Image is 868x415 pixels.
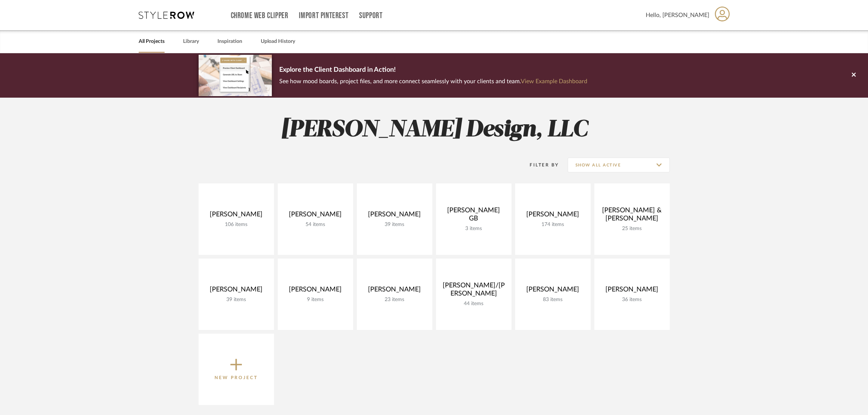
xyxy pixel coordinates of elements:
[442,281,506,301] div: [PERSON_NAME]/[PERSON_NAME]
[600,226,664,232] div: 25 items
[279,64,587,76] p: Explore the Client Dashboard in Action!
[521,297,585,303] div: 83 items
[284,297,347,303] div: 9 items
[205,297,268,303] div: 39 items
[215,374,258,381] p: New Project
[284,210,347,222] div: [PERSON_NAME]
[231,13,288,19] a: Chrome Web Clipper
[284,286,347,297] div: [PERSON_NAME]
[279,76,587,87] p: See how mood boards, project files, and more connect seamlessly with your clients and team.
[600,206,664,226] div: [PERSON_NAME] & [PERSON_NAME]
[442,206,506,226] div: [PERSON_NAME] GB
[183,37,199,47] a: Library
[600,286,664,297] div: [PERSON_NAME]
[168,116,700,144] h2: [PERSON_NAME] Design, LLC
[217,37,242,47] a: Inspiration
[600,297,664,303] div: 36 items
[261,37,295,47] a: Upload History
[363,222,426,228] div: 39 items
[363,210,426,222] div: [PERSON_NAME]
[646,11,709,20] span: Hello, [PERSON_NAME]
[205,210,268,222] div: [PERSON_NAME]
[363,297,426,303] div: 23 items
[284,222,347,228] div: 54 items
[363,286,426,297] div: [PERSON_NAME]
[359,13,382,19] a: Support
[299,13,348,19] a: Import Pinterest
[199,334,274,405] button: New Project
[521,222,585,228] div: 174 items
[199,55,272,96] img: d5d033c5-7b12-40c2-a960-1ecee1989c38.png
[521,210,585,222] div: [PERSON_NAME]
[521,286,585,297] div: [PERSON_NAME]
[205,222,268,228] div: 106 items
[442,301,506,307] div: 44 items
[442,226,506,232] div: 3 items
[139,37,165,47] a: All Projects
[520,161,559,169] div: Filter By
[521,78,587,84] a: View Example Dashboard
[205,286,268,297] div: [PERSON_NAME]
